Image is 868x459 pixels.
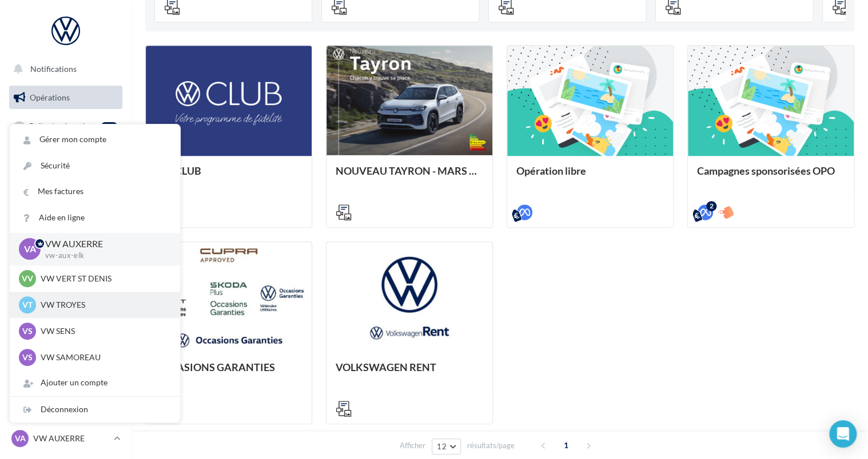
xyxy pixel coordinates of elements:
div: VOLKSWAGEN RENT [336,361,483,384]
p: VW AUXERRE [33,433,109,444]
span: VT [22,299,33,311]
a: Médiathèque [7,228,125,252]
span: 1 [557,436,575,454]
a: Visibilité en ligne [7,143,125,167]
a: Gérer mon compte [10,127,180,152]
div: 2 [706,201,716,211]
a: Campagnes [7,172,125,196]
span: VV [22,273,33,284]
span: VS [22,352,33,363]
a: Contacts [7,200,125,224]
span: Opérations [30,92,70,102]
div: VW CLUB [155,165,302,188]
div: 99+ [101,122,118,131]
button: Notifications [7,57,120,81]
p: VW AUXERRE [45,237,162,251]
div: Opération libre [516,165,664,188]
p: VW SAMOREAU [41,352,166,363]
span: Notifications [30,64,77,74]
span: Afficher [400,440,425,451]
span: Boîte de réception [29,121,94,131]
span: VA [15,433,26,444]
span: VA [24,243,36,256]
a: Sécurité [10,153,180,179]
a: Campagnes DataOnDemand [7,323,125,357]
a: Opérations [7,86,125,110]
p: vw-aux-elk [45,251,162,261]
div: NOUVEAU TAYRON - MARS 2025 [336,165,483,188]
div: Open Intercom Messenger [829,420,857,448]
span: 12 [437,442,447,451]
a: Calendrier [7,257,125,281]
p: VW SENS [41,325,166,337]
p: VW VERT ST DENIS [41,273,166,284]
div: Déconnexion [10,397,180,422]
p: VW TROYES [41,299,166,311]
div: OCCASIONS GARANTIES [155,361,302,384]
a: Aide en ligne [10,205,180,231]
div: Ajouter un compte [10,370,180,396]
div: Campagnes sponsorisées OPO [697,165,845,188]
a: Mes factures [10,179,180,204]
span: VS [22,325,33,337]
a: PLV et print personnalisable [7,285,125,319]
a: VA VW AUXERRE [9,428,122,449]
a: Boîte de réception99+ [7,114,125,138]
span: résultats/page [467,440,515,451]
button: 12 [432,438,461,454]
